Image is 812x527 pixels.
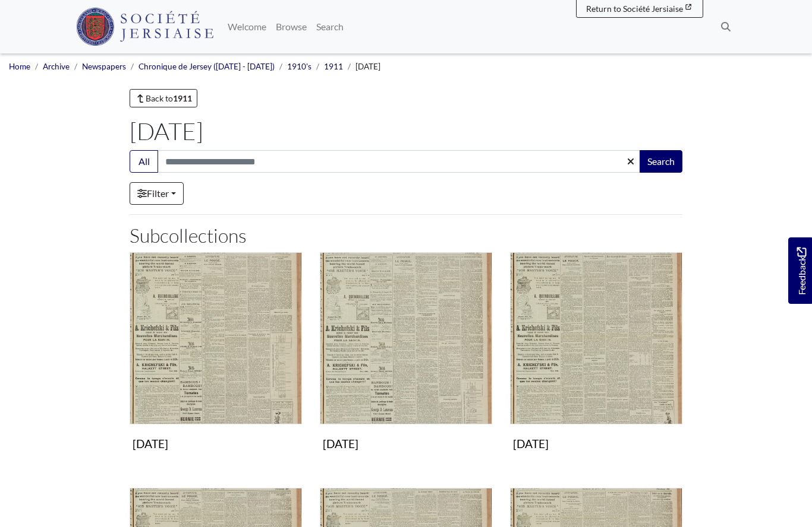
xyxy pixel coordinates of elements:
[271,15,311,39] a: Browse
[320,252,492,424] img: 5th August 1911
[788,237,812,304] a: Would you like to provide feedback?
[355,62,380,71] span: [DATE]
[287,62,311,71] a: 1910's
[121,252,311,474] div: Subcollection
[510,252,682,424] img: 9th August 1911
[130,150,158,173] button: All
[173,93,192,103] strong: 1911
[130,89,197,107] a: Back to1911
[586,4,683,14] span: Return to Société Jersiaise
[130,252,302,424] img: 2nd August 1911
[320,252,492,456] a: 5th August 1911 [DATE]
[510,252,682,456] a: 9th August 1911 [DATE]
[311,15,348,39] a: Search
[223,15,271,39] a: Welcome
[9,62,30,71] a: Home
[130,252,302,456] a: 2nd August 1911 [DATE]
[311,252,501,474] div: Subcollection
[794,247,808,295] span: Feedback
[324,62,343,71] a: 1911
[82,62,126,71] a: Newspapers
[130,182,184,205] a: Filter
[43,62,70,71] a: Archive
[130,117,682,145] h1: [DATE]
[76,5,213,49] a: Société Jersiaise logo
[501,252,691,474] div: Subcollection
[76,8,213,46] img: Société Jersiaise
[130,224,682,247] h2: Subcollections
[139,62,275,71] a: Chronique de Jersey ([DATE] - [DATE])
[640,150,682,173] button: Search
[158,150,641,173] input: Search this collection...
